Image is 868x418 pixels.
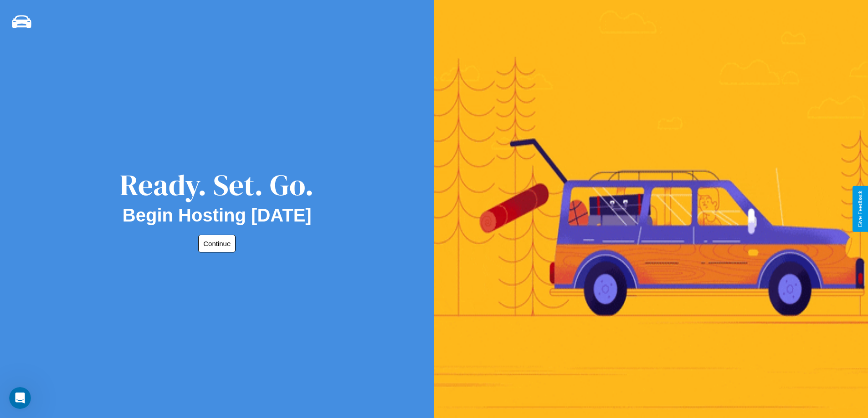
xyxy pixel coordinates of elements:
h2: Begin Hosting [DATE] [123,205,312,226]
iframe: Intercom live chat [9,387,31,409]
button: Continue [198,235,236,252]
div: Ready. Set. Go. [120,165,314,205]
div: Give Feedback [857,191,863,227]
